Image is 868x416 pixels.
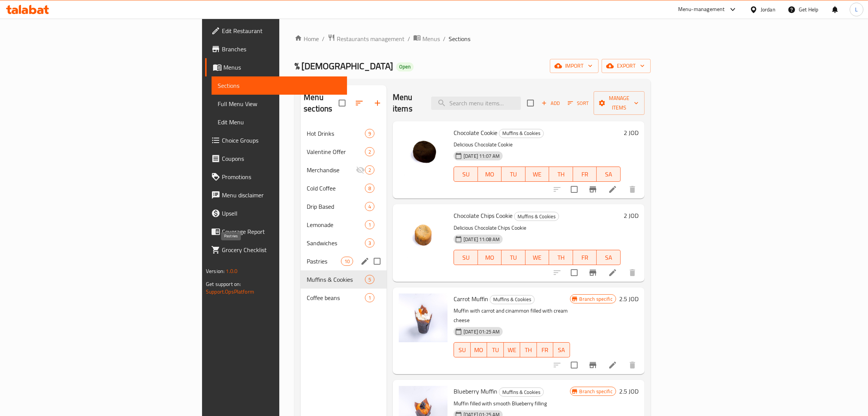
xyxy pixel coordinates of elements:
[454,399,570,408] p: Muffin filled with smooth Blueberry filling
[566,97,591,109] button: Sort
[490,345,501,356] span: TU
[396,62,414,71] div: Open
[454,223,621,233] p: Delicious Chocolate Chips Cookie
[597,250,621,265] button: SA
[365,221,374,229] span: 1
[457,169,475,180] span: SU
[356,165,365,175] svg: Inactive section
[205,40,347,58] a: Branches
[600,252,618,263] span: SA
[499,387,544,397] div: Muffins & Cookies
[529,169,546,180] span: WE
[307,257,341,266] span: Pastries
[307,147,365,156] div: Valentine Offer
[226,266,237,276] span: 1.0.0
[454,210,513,221] span: Chocolate Chips Cookie
[454,140,621,149] p: Delicious Chocolate Cookie
[328,34,405,44] a: Restaurants management
[205,204,347,222] a: Upsell
[540,99,561,108] span: Add
[443,34,446,43] li: /
[529,252,546,263] span: WE
[334,95,350,111] span: Select all sections
[623,180,642,198] button: delete
[365,147,374,156] div: items
[584,356,602,374] button: Branch-specific-item
[490,295,535,304] div: Muffins & Cookies
[301,270,387,289] div: Muffins & Cookies5
[218,99,341,108] span: Full Menu View
[222,172,341,181] span: Promotions
[576,252,594,263] span: FR
[205,22,347,40] a: Edit Restaurant
[365,184,374,193] div: items
[307,293,365,302] span: Coffee beans
[619,386,639,397] h6: 2.5 JOD
[514,212,559,221] span: Muffins & Cookies
[471,342,487,357] button: MO
[396,64,414,70] span: Open
[359,256,371,267] button: edit
[365,185,374,192] span: 8
[341,257,353,266] div: items
[365,238,374,248] div: items
[549,250,573,265] button: TH
[408,34,410,43] li: /
[218,81,341,90] span: Sections
[487,342,504,357] button: TU
[454,167,478,182] button: SU
[393,92,422,114] h2: Menu items
[301,216,387,234] div: Lemonade1
[454,386,497,397] span: Blueberry Muffin
[222,209,341,218] span: Upsell
[577,295,616,303] span: Branch specific
[301,197,387,216] div: Drip Based4
[431,97,521,110] input: search
[608,360,617,370] a: Edit menu item
[460,152,503,160] span: [DATE] 11:07 AM
[295,34,651,44] nav: breadcrumb
[520,342,537,357] button: TH
[454,306,570,325] p: Muffin with carrot and cinammon filled with cream cheese
[212,76,347,95] a: Sections
[563,97,594,109] span: Sort items
[481,169,499,180] span: MO
[514,212,559,221] div: Muffins & Cookies
[556,345,567,356] span: SA
[624,210,639,221] h6: 2 JOD
[212,95,347,113] a: Full Menu View
[600,169,618,180] span: SA
[478,250,502,265] button: MO
[307,202,365,211] span: Drip Based
[576,169,594,180] span: FR
[504,342,521,357] button: WE
[502,167,526,182] button: TU
[678,5,725,14] div: Menu-management
[499,129,544,138] div: Muffins & Cookies
[537,342,554,357] button: FR
[566,181,582,197] span: Select to update
[365,202,374,211] div: items
[449,34,470,43] span: Sections
[507,345,518,356] span: WE
[413,34,440,44] a: Menus
[454,342,470,357] button: SU
[594,91,645,115] button: Manage items
[460,328,503,335] span: [DATE] 01:25 AM
[205,241,347,259] a: Grocery Checklist
[457,345,467,356] span: SU
[205,222,347,241] a: Coverage Report
[307,220,365,229] span: Lemonade
[205,168,347,186] a: Promotions
[365,276,374,283] span: 5
[307,238,365,248] span: Sandwiches
[307,165,356,175] span: Merchandise
[608,268,617,277] a: Edit menu item
[624,127,639,138] h6: 2 JOD
[205,149,347,168] a: Coupons
[454,293,488,305] span: Carrot Muffin
[307,129,365,138] span: Hot Drinks
[538,97,563,109] span: Add item
[301,121,387,310] nav: Menu sections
